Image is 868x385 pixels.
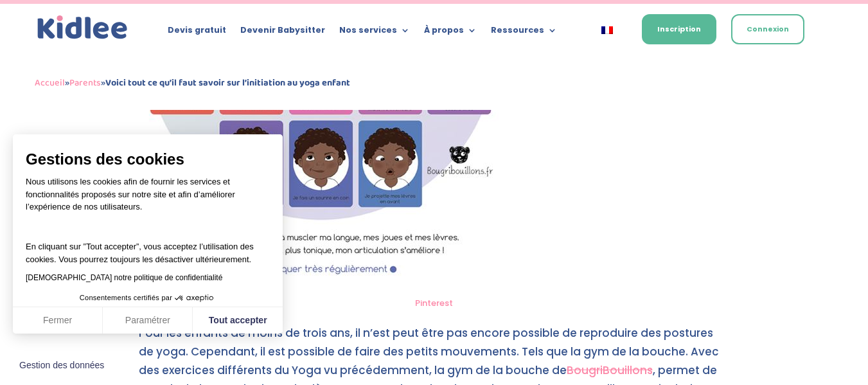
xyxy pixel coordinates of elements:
img: logo_kidlee_bleu [35,13,130,42]
a: Connexion [731,14,804,44]
a: Accueil [35,75,65,91]
button: Tout accepter [193,307,283,334]
svg: Axeptio [175,279,213,318]
span: Gestions des cookies [26,150,270,169]
a: Devis gratuit [168,26,226,40]
a: Devenir Babysitter [240,26,325,40]
a: Inscription [642,14,716,44]
button: Fermer le widget sans consentement [12,352,112,379]
button: Consentements certifiés par [73,290,222,307]
span: » » [35,75,350,91]
a: Pinterest [415,297,453,309]
p: Nous utilisons les cookies afin de fournir les services et fonctionnalités proposés sur notre sit... [26,175,270,222]
a: Ressources [491,26,557,40]
span: Consentements certifiés par [80,294,172,301]
a: Parents [69,75,101,91]
img: Français [601,26,613,34]
strong: Voici tout ce qu’il faut savoir sur l’initiation au yoga enfant [105,75,350,91]
a: BougriBouillons [567,363,653,378]
a: [DEMOGRAPHIC_DATA] notre politique de confidentialité [26,273,222,282]
a: À propos [424,26,477,40]
p: En cliquant sur ”Tout accepter”, vous acceptez l’utilisation des cookies. Vous pourrez toujours l... [26,228,270,266]
a: Nos services [339,26,410,40]
button: Paramétrer [103,307,193,334]
span: Gestion des données [19,360,104,372]
a: Kidlee Logo [35,13,130,42]
button: Fermer [13,307,103,334]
